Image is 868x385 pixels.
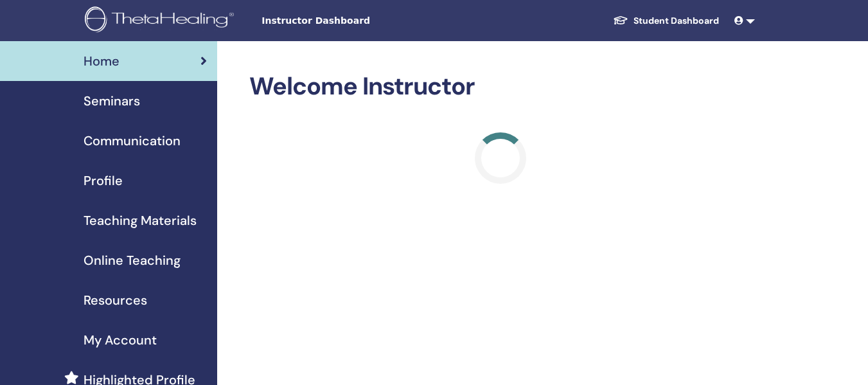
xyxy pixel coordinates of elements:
[84,51,120,71] span: Home
[84,251,181,270] span: Online Teaching
[84,91,140,111] span: Seminars
[84,330,157,350] span: My Account
[249,72,752,102] h2: Welcome Instructor
[261,14,454,28] span: Instructor Dashboard
[84,291,147,310] span: Resources
[85,6,238,35] img: logo.png
[613,15,628,26] img: graduation-cap-white.svg
[84,211,197,230] span: Teaching Materials
[84,131,181,150] span: Communication
[84,171,123,190] span: Profile
[603,9,729,33] a: Student Dashboard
